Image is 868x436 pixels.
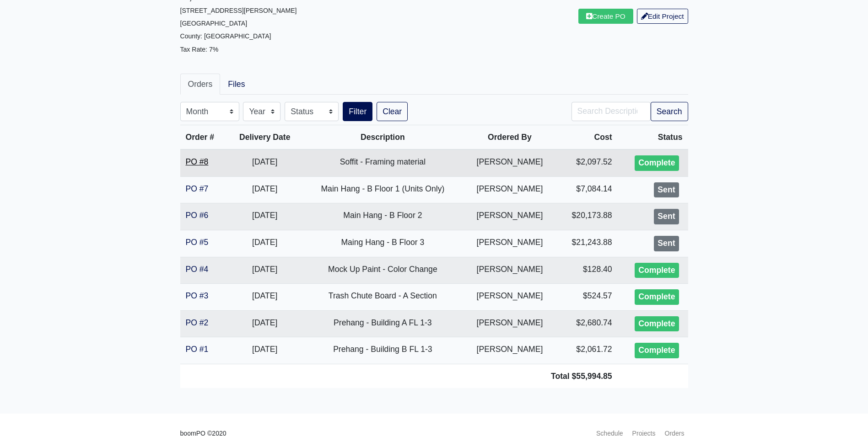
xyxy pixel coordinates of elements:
[186,265,209,274] a: PO #4
[302,149,464,176] td: Soffit - Framing material
[635,289,679,305] div: Complete
[186,291,209,300] a: PO #3
[464,176,556,203] td: [PERSON_NAME]
[302,284,464,311] td: Trash Chute Board - A Section
[556,230,617,257] td: $21,243.88
[180,20,248,27] small: [GEOGRAPHIC_DATA]
[180,32,271,40] small: County: [GEOGRAPHIC_DATA]
[464,310,556,337] td: [PERSON_NAME]
[556,176,617,203] td: $7,084.14
[227,284,302,311] td: [DATE]
[578,9,633,24] a: Create PO
[464,230,556,257] td: [PERSON_NAME]
[227,176,302,203] td: [DATE]
[186,238,209,247] a: PO #5
[556,149,617,176] td: $2,097.52
[227,310,302,337] td: [DATE]
[220,74,253,95] a: Files
[654,182,679,198] div: Sent
[186,345,209,354] a: PO #1
[377,102,408,121] a: Clear
[556,337,617,364] td: $2,061.72
[635,155,679,171] div: Complete
[186,211,209,220] a: PO #6
[464,203,556,230] td: [PERSON_NAME]
[302,310,464,337] td: Prehang - Building A FL 1-3
[186,184,209,193] a: PO #7
[635,343,679,358] div: Complete
[618,125,688,150] th: Status
[654,209,679,224] div: Sent
[571,102,651,121] input: Search
[180,7,297,14] small: [STREET_ADDRESS][PERSON_NAME]
[635,316,679,332] div: Complete
[227,230,302,257] td: [DATE]
[343,102,372,121] button: Filter
[464,337,556,364] td: [PERSON_NAME]
[227,257,302,284] td: [DATE]
[302,337,464,364] td: Prehang - Building B FL 1-3
[227,125,302,150] th: Delivery Date
[556,257,617,284] td: $128.40
[302,230,464,257] td: Maing Hang - B Floor 3
[464,125,556,150] th: Ordered By
[556,203,617,230] td: $20,173.88
[186,318,209,327] a: PO #2
[180,125,228,150] th: Order #
[464,149,556,176] td: [PERSON_NAME]
[302,203,464,230] td: Main Hang - B Floor 2
[637,9,688,24] a: Edit Project
[556,284,617,311] td: $524.57
[302,257,464,284] td: Mock Up Paint - Color Change
[227,149,302,176] td: [DATE]
[556,125,617,150] th: Cost
[651,102,688,121] button: Search
[227,337,302,364] td: [DATE]
[180,364,618,388] td: Total $55,994.85
[635,263,679,278] div: Complete
[227,203,302,230] td: [DATE]
[464,257,556,284] td: [PERSON_NAME]
[186,157,209,166] a: PO #8
[302,125,464,150] th: Description
[654,236,679,251] div: Sent
[464,284,556,311] td: [PERSON_NAME]
[302,176,464,203] td: Main Hang - B Floor 1 (Units Only)
[180,74,221,95] a: Orders
[556,310,617,337] td: $2,680.74
[180,46,219,53] small: Tax Rate: 7%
